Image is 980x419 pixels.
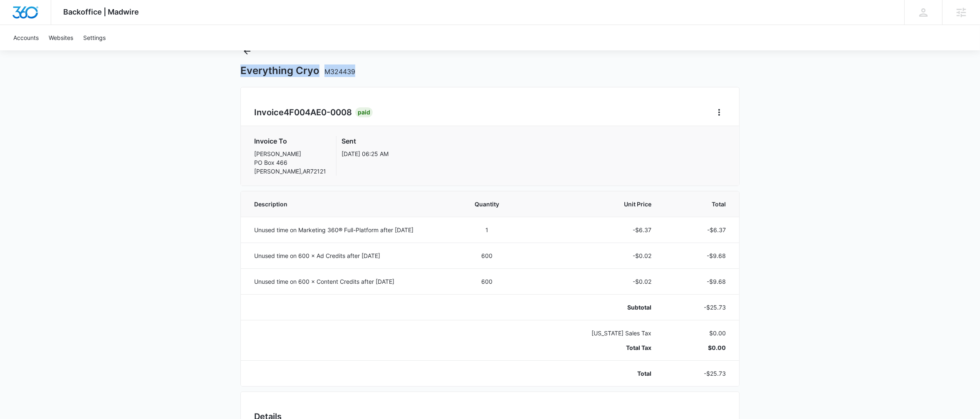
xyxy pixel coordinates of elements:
td: 600 [449,268,525,294]
p: [US_STATE] Sales Tax [535,329,651,337]
h3: Invoice To [254,136,326,146]
p: $0.00 [672,343,726,352]
span: 4F004AE0-0008 [284,107,352,117]
h1: Everything Cryo [240,64,355,77]
p: -$6.37 [535,226,651,234]
button: Back [240,45,254,58]
span: Quantity [459,200,515,208]
p: -$9.68 [672,251,726,260]
h3: Sent [342,136,389,146]
span: Backoffice | Madwire [64,7,139,16]
span: Description [254,200,439,208]
p: Unused time on Marketing 360® Full-Platform after [DATE] [254,226,439,234]
p: Total [535,369,651,378]
span: Total [672,200,726,208]
p: -$25.73 [672,369,726,378]
a: Websites [44,25,78,50]
a: Accounts [8,25,44,50]
p: Unused time on 600 × Ad Credits after [DATE] [254,251,439,260]
p: [PERSON_NAME] PO Box 466 [PERSON_NAME] , AR 72121 [254,149,326,176]
p: Unused time on 600 × Content Credits after [DATE] [254,277,439,286]
p: Subtotal [535,303,651,312]
td: 1 [449,217,525,243]
a: Settings [78,25,111,50]
p: -$25.73 [672,303,726,312]
p: $0.00 [672,329,726,337]
p: -$6.37 [672,226,726,234]
p: -$0.02 [535,277,651,286]
td: 600 [449,243,525,268]
p: -$9.68 [672,277,726,286]
span: M324439 [324,67,355,76]
p: Total Tax [535,343,651,352]
h2: Invoice [254,106,355,119]
div: Paid [355,107,373,117]
span: Unit Price [535,200,651,208]
p: [DATE] 06:25 AM [342,149,389,158]
button: Home [713,106,726,119]
p: -$0.02 [535,251,651,260]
